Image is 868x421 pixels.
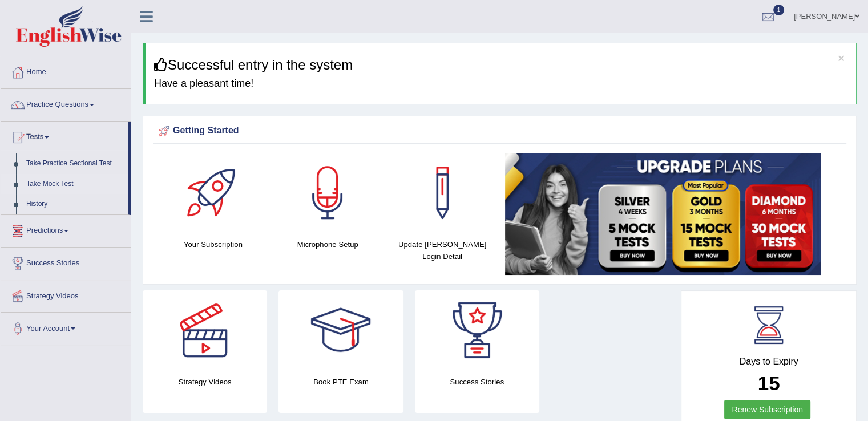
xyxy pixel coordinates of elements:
[1,89,131,118] a: Practice Questions
[21,153,128,174] a: Take Practice Sectional Test
[1,56,131,85] a: Home
[415,376,539,388] h4: Success Stories
[21,194,128,214] a: History
[838,52,845,64] button: ×
[154,78,847,90] h4: Have a pleasant time!
[1,280,131,309] a: Strategy Videos
[505,153,821,275] img: small5.jpg
[156,123,843,140] div: Getting Started
[1,215,131,244] a: Predictions
[391,238,494,262] h4: Update [PERSON_NAME] Login Detail
[1,122,128,150] a: Tests
[162,238,265,250] h4: Your Subscription
[724,400,810,419] a: Renew Subscription
[278,376,403,388] h4: Book PTE Exam
[154,58,847,72] h3: Successful entry in the system
[1,248,131,276] a: Success Stories
[758,372,780,394] b: 15
[143,376,267,388] h4: Strategy Videos
[694,357,843,367] h4: Days to Expiry
[276,238,380,250] h4: Microphone Setup
[21,174,128,195] a: Take Mock Test
[1,313,131,341] a: Your Account
[773,5,785,15] span: 1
